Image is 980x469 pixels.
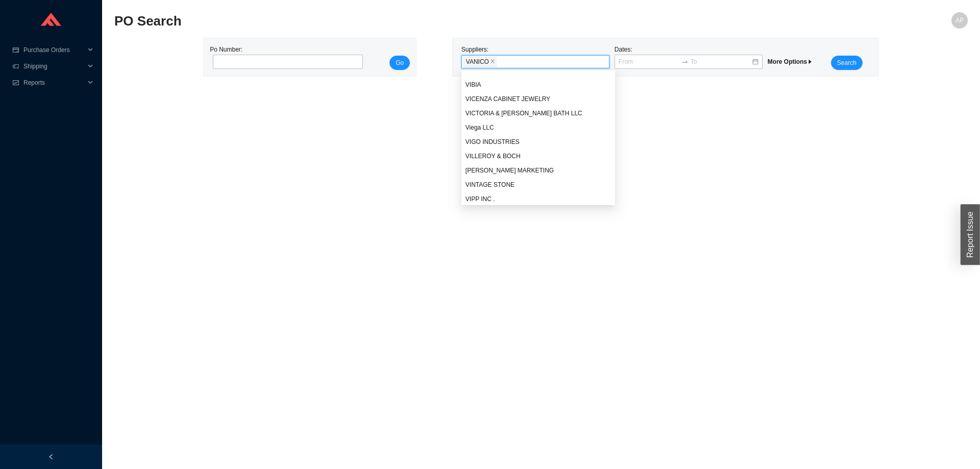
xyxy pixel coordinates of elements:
[210,44,360,70] div: Po Number:
[461,92,616,106] div: VICENZA CABINET JEWELRY
[389,56,410,70] button: Go
[461,192,616,206] div: VIPP INC .
[461,106,616,120] div: VICTORIA & ALBERT BATH LLC
[461,178,616,192] div: VINTAGE STONE
[768,58,813,65] span: More Options
[396,58,404,68] span: Go
[12,47,19,53] span: credit-card
[459,44,612,70] div: Suppliers:
[465,123,611,132] div: Viega LLC
[465,166,611,175] div: [PERSON_NAME] MARKETING
[465,194,611,204] div: VIPP INC .
[681,58,689,65] span: swap-right
[23,75,85,91] span: Reports
[465,80,611,89] div: VIBIA
[837,58,856,68] span: Search
[466,57,489,66] span: VANICO
[23,58,85,75] span: Shipping
[955,12,964,29] span: AP
[461,163,616,178] div: VINCENT MARKETING
[465,180,611,189] div: VINTAGE STONE
[461,120,616,135] div: Viega LLC
[12,80,19,86] span: fund
[465,94,611,104] div: VICENZA CABINET JEWELRY
[114,12,754,30] h2: PO Search
[691,57,751,67] input: To
[23,42,85,58] span: Purchase Orders
[465,109,611,118] div: VICTORIA & [PERSON_NAME] BATH LLC
[681,58,689,65] span: to
[461,135,616,149] div: VIGO INDUSTRIES
[463,57,497,67] span: VANICO
[461,149,616,163] div: VILLEROY & BOCH
[831,56,863,70] button: Search
[465,137,611,146] div: VIGO INDUSTRIES
[612,44,765,70] div: Dates:
[807,59,813,65] span: caret-right
[619,57,679,67] input: From
[48,454,54,460] span: left
[490,59,495,65] span: close
[465,152,611,161] div: VILLEROY & BOCH
[461,78,616,92] div: VIBIA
